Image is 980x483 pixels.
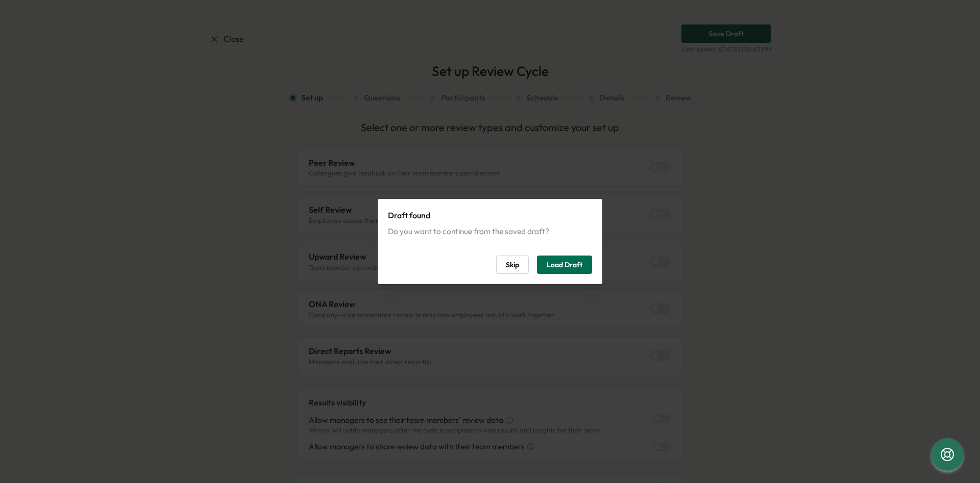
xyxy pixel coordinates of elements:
span: Load Draft [547,256,582,273]
button: Load Draft [537,256,592,274]
div: Do you want to continue from the saved draft? [388,226,592,237]
span: Skip [506,256,519,273]
button: Skip [496,256,529,274]
p: Draft found [388,209,592,222]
